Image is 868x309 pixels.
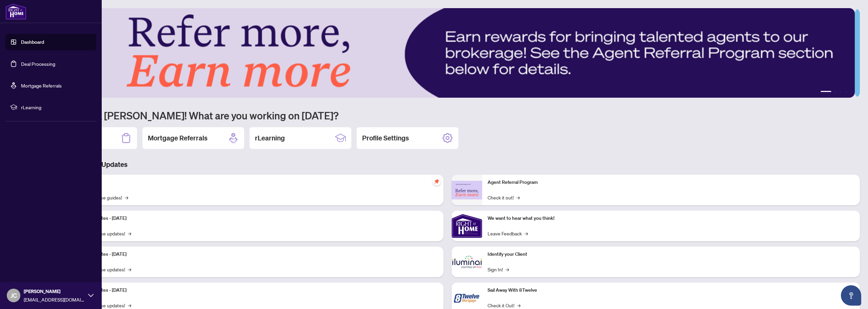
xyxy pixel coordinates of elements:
[21,82,62,89] a: Mortgage Referrals
[488,194,520,201] a: Check it out!→
[21,103,92,111] span: rLearning
[488,266,509,273] a: Sign In!→
[488,179,854,186] p: Agent Referral Program
[71,179,438,186] p: Self-Help
[362,133,409,143] h2: Profile Settings
[5,3,26,20] img: logo
[488,287,854,294] p: Sail Away With 8Twelve
[452,247,482,277] img: Identify your Client
[850,91,853,94] button: 5
[517,302,520,309] span: →
[71,215,438,222] p: Platform Updates - [DATE]
[488,302,520,309] a: Check it Out!→
[128,230,131,237] span: →
[148,133,208,143] h2: Mortgage Referrals
[506,266,509,273] span: →
[433,177,441,186] span: pushpin
[21,61,55,67] a: Deal Processing
[840,91,842,94] button: 3
[35,109,860,122] h1: Welcome back [PERSON_NAME]! What are you working on [DATE]?
[24,288,85,295] span: [PERSON_NAME]
[71,287,438,294] p: Platform Updates - [DATE]
[488,251,854,258] p: Identify your Client
[834,91,837,94] button: 2
[488,230,528,237] a: Leave Feedback→
[488,215,854,222] p: We want to hear what you think!
[128,266,131,273] span: →
[35,160,860,169] h3: Brokerage & Industry Updates
[11,291,17,300] span: JC
[841,285,861,306] button: Open asap
[845,91,848,94] button: 4
[452,211,482,241] img: We want to hear what you think!
[128,302,131,309] span: →
[71,251,438,258] p: Platform Updates - [DATE]
[452,181,482,199] img: Agent Referral Program
[821,91,831,94] button: 1
[35,8,855,98] img: Slide 0
[516,194,520,201] span: →
[255,133,285,143] h2: rLearning
[125,194,128,201] span: →
[24,296,85,303] span: [EMAIL_ADDRESS][DOMAIN_NAME]
[21,39,44,45] a: Dashboard
[525,230,528,237] span: →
